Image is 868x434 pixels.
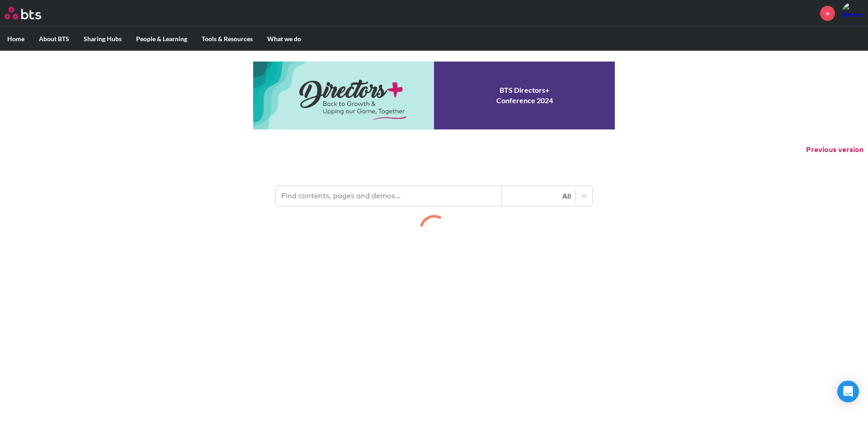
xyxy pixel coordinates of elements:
label: Tools & Resources [194,27,260,51]
label: What we do [260,27,308,51]
a: Profile [842,2,863,24]
input: Find contents, pages and demos... [276,186,502,206]
label: About BTS [32,27,76,51]
button: Previous version [806,145,863,155]
img: BTS Logo [5,7,41,19]
div: Open Intercom Messenger [837,381,859,402]
label: Sharing Hubs [76,27,129,51]
a: Conference 2024 [253,62,615,129]
img: Steven Low [842,2,863,24]
label: People & Learning [129,27,194,51]
a: Go home [5,7,58,19]
div: All [506,191,571,201]
a: + [820,6,835,21]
